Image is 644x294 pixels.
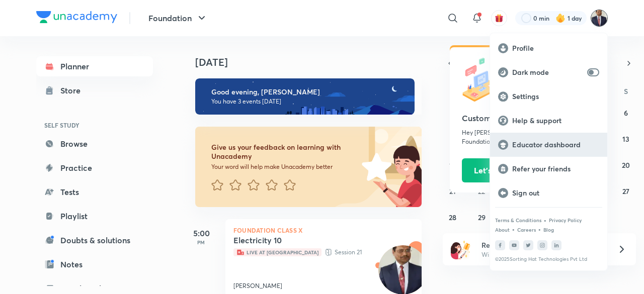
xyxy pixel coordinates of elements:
[512,92,599,101] p: Settings
[512,44,599,53] p: Profile
[490,36,607,60] a: Profile
[512,188,599,198] p: Sign out
[490,157,607,181] a: Refer your friends
[495,227,510,233] a: About
[517,227,536,233] a: Careers
[512,225,515,234] div: •
[512,140,599,149] p: Educator dashboard
[495,217,541,223] a: Terms & Conditions
[512,116,599,125] p: Help & support
[549,217,582,223] a: Privacy Policy
[512,68,583,77] p: Dark mode
[543,216,547,225] div: •
[512,164,599,173] p: Refer your friends
[490,84,607,109] a: Settings
[490,133,607,157] a: Educator dashboard
[543,227,554,233] a: Blog
[538,225,541,234] div: •
[490,109,607,133] a: Help & support
[495,256,602,262] p: © 2025 Sorting Hat Technologies Pvt Ltd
